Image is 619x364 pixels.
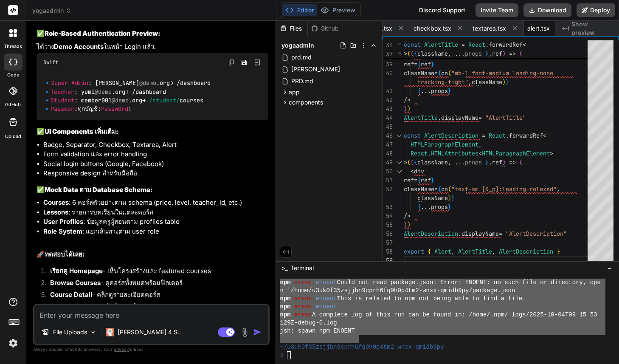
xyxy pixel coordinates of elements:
[50,302,96,310] strong: About/Contact
[431,203,448,211] span: props
[228,59,235,66] img: copy
[5,133,21,140] label: Upload
[414,158,417,166] span: {
[489,41,523,48] span: forwardRef
[290,52,312,62] span: prd.md
[294,311,312,319] span: error
[294,303,312,311] span: error
[282,4,317,16] button: Editor
[509,50,516,57] span: =>
[43,159,268,169] li: Social login buttons (Google, Facebook)
[476,3,518,17] button: Invite Team
[101,105,128,113] span: Passw0rd
[404,41,421,48] span: const
[404,105,407,113] span: )
[451,194,455,202] span: }
[404,185,434,193] span: className
[37,29,268,39] h3: ✅
[43,208,68,216] strong: Lessons
[132,88,135,96] span: /
[51,105,78,113] span: Password
[461,41,465,48] span: =
[43,217,268,227] li: : ข้อมูลครูผู้สอนตาม profiles table
[337,295,526,303] span: This is related to npm not being able to find a file.
[448,203,451,211] span: }
[289,88,300,96] span: app
[417,60,421,68] span: {
[404,69,434,77] span: className
[478,150,482,157] span: <
[404,176,414,184] span: ref
[43,227,82,235] strong: Role System
[43,278,268,290] li: - ดูคอร์สทั้งหมดพร้อมฟิลเตอร์
[458,230,461,237] span: .
[417,176,421,184] span: {
[431,150,478,157] span: HTMLAttributes
[383,122,393,131] div: 45
[451,248,455,255] span: ,
[253,59,261,66] img: Open in Browser
[125,88,129,96] span: →
[43,208,268,217] li: : รายการบทเรียนในแต่ละคอร์ส
[509,132,543,139] span: forwardRef
[404,60,414,68] span: ref
[404,221,407,229] span: )
[431,60,434,68] span: }
[489,158,492,166] span: ,
[404,248,424,255] span: export
[43,198,268,208] li: : 6 คอร์สตัวอย่างตาม schema (price, level, teacher_id, etc.)
[482,150,550,157] span: HTMLParagraphElement
[485,41,489,48] span: .
[71,79,88,87] span: Admin
[492,50,502,57] span: ref
[506,132,509,139] span: .
[472,78,502,86] span: className
[519,50,523,57] span: (
[404,132,421,139] span: const
[519,158,523,166] span: (
[489,50,492,57] span: ,
[280,279,290,287] span: npm
[45,250,85,258] strong: ทดสอบได้เลย:
[468,78,472,86] span: ,
[421,87,431,95] span: ...
[492,158,502,166] span: ref
[489,132,506,139] span: React
[441,114,478,121] span: displayName
[45,29,160,37] strong: Role-Based Authentication Preview:
[43,150,268,159] li: Form validation และ error handling
[438,185,441,193] span: {
[441,69,448,77] span: cn
[114,347,129,352] span: privacy
[404,96,411,104] span: />
[468,41,485,48] span: React
[414,167,424,175] span: div
[404,212,411,220] span: />
[53,328,87,336] p: File Uploads
[550,150,553,157] span: >
[455,50,465,57] span: ...
[170,79,173,87] span: →
[485,158,489,166] span: }
[448,87,451,95] span: }
[315,295,337,303] span: enoent
[33,345,270,353] p: Always double-check its answers. Your in Bind
[414,176,417,184] span: =
[280,319,337,327] span: 129Z-debug-0.log
[421,203,431,211] span: ...
[407,158,411,166] span: (
[290,76,314,86] span: PRD.md
[294,279,312,287] span: error
[383,131,393,140] div: 46
[383,87,393,96] div: 41
[571,20,612,37] span: Show preview
[448,69,451,77] span: (
[45,127,118,135] strong: UI Components เพิ่มเติม:
[383,212,393,220] div: 54
[485,50,489,57] span: }
[240,327,250,337] img: attachment
[557,248,560,255] span: }
[6,336,20,350] img: settings
[281,264,288,272] span: >_
[50,279,101,287] strong: Browse Courses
